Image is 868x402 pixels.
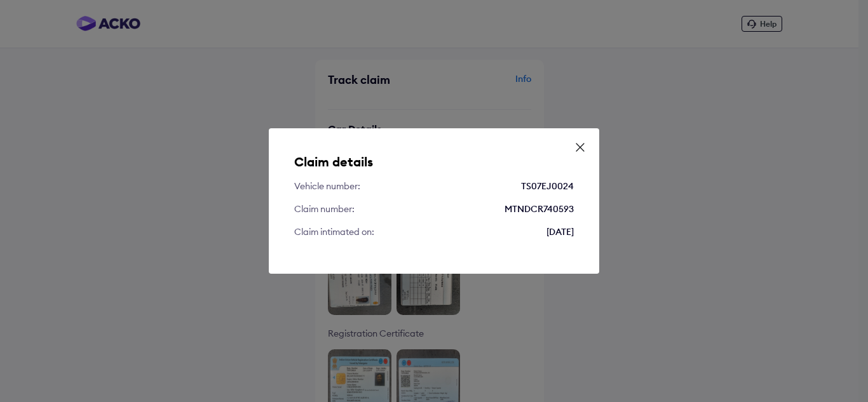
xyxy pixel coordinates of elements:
[521,180,574,192] div: TS07EJ0024
[294,180,360,192] div: Vehicle number:
[294,203,355,215] div: Claim number:
[294,225,374,238] div: Claim intimated on:
[505,203,574,215] div: MTNDCR740593
[294,154,574,170] h5: Claim details
[546,225,574,238] div: [DATE]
